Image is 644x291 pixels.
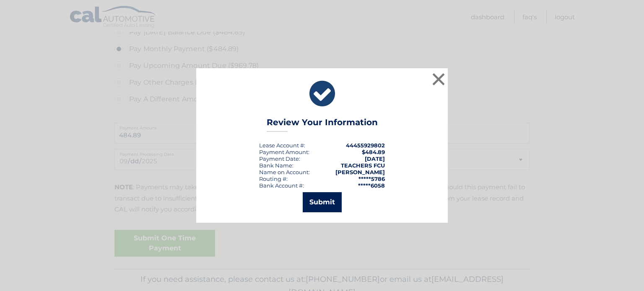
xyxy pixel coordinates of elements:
span: $484.89 [362,149,385,155]
button: Submit [303,192,342,212]
div: : [259,155,300,162]
div: Bank Name: [259,162,293,169]
span: [DATE] [365,155,385,162]
div: Payment Amount: [259,149,309,155]
strong: TEACHERS FCU [341,162,385,169]
div: Bank Account #: [259,182,304,189]
strong: 44455929802 [346,142,385,149]
strong: [PERSON_NAME] [335,169,385,175]
button: × [430,71,447,88]
h3: Review Your Information [267,117,378,132]
div: Name on Account: [259,169,310,175]
div: Routing #: [259,175,288,182]
span: Payment Date [259,155,299,162]
div: Lease Account #: [259,142,305,149]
